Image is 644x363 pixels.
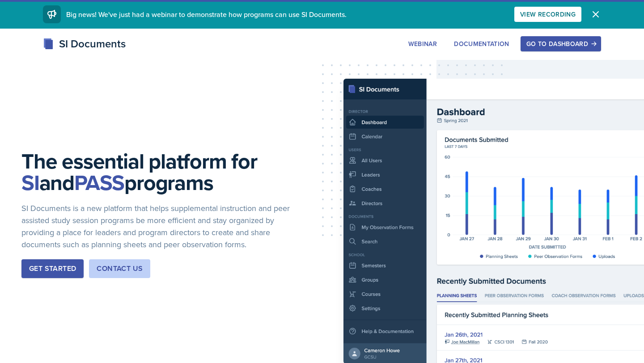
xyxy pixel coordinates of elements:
[21,259,84,278] button: Get Started
[29,263,76,274] div: Get Started
[520,11,576,18] div: View Recording
[521,36,601,51] button: Go to Dashboard
[43,36,126,52] div: SI Documents
[97,263,143,274] div: Contact Us
[408,40,437,47] div: Webinar
[526,40,595,47] div: Go to Dashboard
[402,36,443,51] button: Webinar
[514,7,581,22] button: View Recording
[448,36,515,51] button: Documentation
[66,9,347,19] span: Big news! We've just had a webinar to demonstrate how programs can use SI Documents.
[89,259,150,278] button: Contact Us
[454,40,509,47] div: Documentation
